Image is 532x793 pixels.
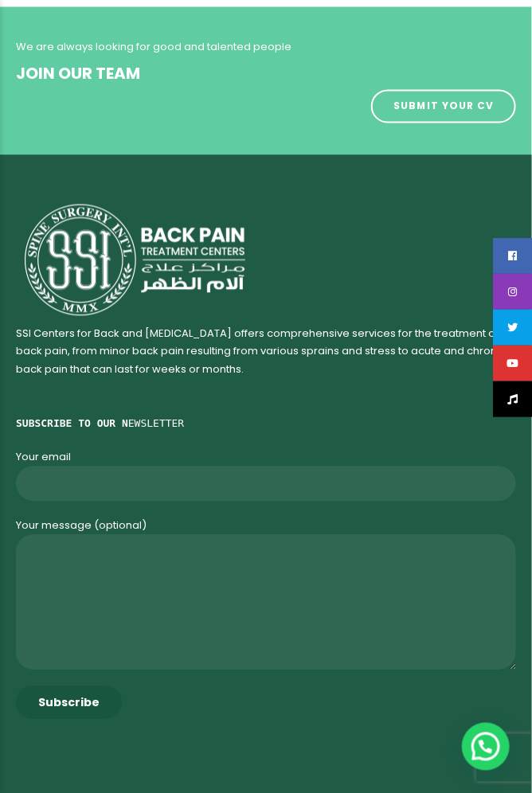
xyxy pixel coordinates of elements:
label: Your message (optional) [16,518,516,670]
span: SUBMIT YOUR CV [393,102,494,111]
p: SSI Centers for Back and [MEDICAL_DATA] offers comprehensive services for the treatment of back p... [16,326,516,378]
textarea: Your message (optional) [16,535,516,670]
form: Contact form [16,449,516,739]
input: Subscribe [16,686,122,720]
img: ssibackpain-logo [16,203,260,318]
input: Your email [16,467,516,502]
a: SUBMIT YOUR CV [371,90,516,123]
div: We are always looking for good and talented people [16,39,516,55]
label: Your email [16,450,516,502]
span: JOIN OUR TEAM [16,65,516,84]
strong: SUBSCRIBE TO OUR N [16,418,128,430]
pre: EWSLETTER [16,416,516,433]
